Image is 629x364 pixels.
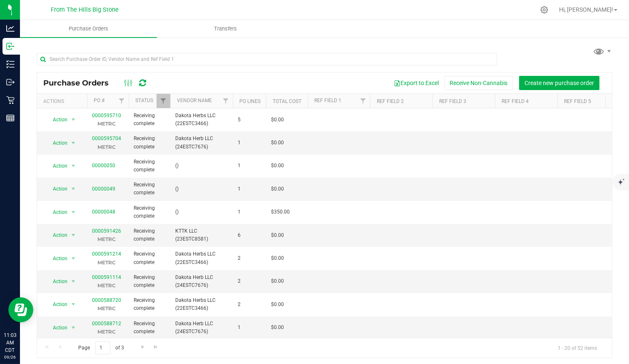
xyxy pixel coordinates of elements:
span: select [68,160,79,172]
span: () [175,185,228,193]
p: METRC [92,259,121,266]
input: 1 [95,341,110,354]
a: PO # [94,98,104,103]
inline-svg: Reports [6,114,15,122]
p: 09/26 [4,354,16,360]
span: () [175,208,228,216]
span: Receiving complete [134,135,165,151]
span: $0.00 [271,231,284,239]
span: $0.00 [271,116,284,124]
span: $0.00 [271,277,284,285]
a: 00000049 [92,186,115,192]
span: $0.00 [271,162,284,170]
span: Dakota Herb LLC (24ESTC7676) [175,320,228,336]
span: $0.00 [271,254,284,262]
span: 1 [238,139,261,147]
a: Filter [219,94,233,108]
a: 0000595704 [92,136,121,141]
span: select [68,299,79,310]
a: Status [135,98,153,103]
p: METRC [92,328,121,336]
span: Action [45,253,68,264]
button: Receive Non-Cannabis [444,76,513,90]
span: Action [45,299,68,310]
span: Receiving complete [134,250,165,266]
span: $0.00 [271,139,284,147]
span: Receiving complete [134,274,165,289]
inline-svg: Analytics [6,24,15,33]
span: Purchase Orders [43,78,117,88]
a: Ref Field 3 [439,98,466,104]
span: select [68,114,79,126]
span: 1 [238,208,261,216]
inline-svg: Outbound [6,78,15,86]
span: 6 [238,231,261,239]
span: 5 [238,116,261,124]
span: Action [45,322,68,334]
span: 2 [238,301,261,309]
span: Action [45,114,68,126]
span: Dakota Herbs LLC (22ESTC3466) [175,296,228,312]
div: Actions [43,98,84,104]
span: Transfers [203,25,248,33]
span: Create new purchase order [525,80,594,86]
inline-svg: Inbound [6,42,15,50]
a: Ref Field 5 [564,98,591,104]
div: Manage settings [539,6,549,14]
span: Dakota Herbs LLC (22ESTC3466) [175,250,228,266]
span: select [68,206,79,218]
a: 0000588720 [92,297,121,303]
p: 11:03 AM CDT [4,331,16,354]
span: $0.00 [271,324,284,331]
a: Total Cost [273,98,301,104]
span: Receiving complete [134,158,165,174]
span: Receiving complete [134,296,165,312]
span: 1 [238,162,261,170]
p: METRC [92,143,121,151]
a: 0000591214 [92,251,121,257]
span: 1 [238,185,261,193]
inline-svg: Inventory [6,60,15,68]
span: Receiving complete [134,181,165,197]
span: Dakota Herb LLC (24ESTC7676) [175,274,228,289]
span: select [68,137,79,149]
span: select [68,229,79,241]
span: select [68,322,79,334]
p: METRC [92,235,121,243]
a: Ref Field 1 [314,98,341,103]
iframe: Resource center [8,297,33,322]
span: select [68,183,79,195]
span: 2 [238,254,261,262]
span: select [68,253,79,264]
a: Purchase Orders [20,20,157,38]
a: 00000048 [92,209,115,215]
button: Export to Excel [388,76,444,90]
span: Action [45,160,68,172]
a: Transfers [157,20,294,38]
span: Receiving complete [134,227,165,243]
a: 0000595710 [92,113,121,118]
a: Filter [157,94,170,108]
p: METRC [92,120,121,128]
span: 1 [238,324,261,331]
a: Ref Field 4 [502,98,529,104]
a: 0000591426 [92,228,121,234]
span: $0.00 [271,185,284,193]
a: 0000588712 [92,321,121,326]
span: Dakota Herb LLC (24ESTC7676) [175,135,228,151]
a: PO Lines [239,98,261,104]
span: Receiving complete [134,320,165,336]
span: Receiving complete [134,204,165,220]
a: Filter [115,94,129,108]
span: select [68,276,79,287]
a: Go to the last page [150,341,162,353]
span: Action [45,229,68,241]
a: 0000591114 [92,274,121,280]
span: () [175,162,228,170]
span: Action [45,276,68,287]
span: Hi, [PERSON_NAME]! [559,6,613,13]
inline-svg: Retail [6,96,15,104]
span: 1 - 20 of 52 items [551,341,604,354]
button: Create new purchase order [519,76,599,90]
p: METRC [92,304,121,312]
